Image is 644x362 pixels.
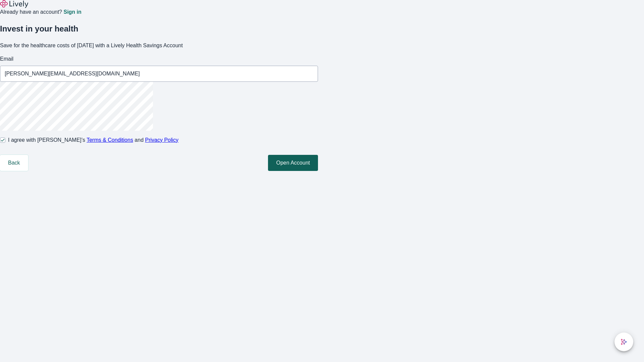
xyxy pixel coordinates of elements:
[87,137,133,143] a: Terms & Conditions
[63,9,81,15] a: Sign in
[8,136,178,144] span: I agree with [PERSON_NAME]’s and
[621,339,627,345] svg: Lively AI Assistant
[614,333,633,351] button: chat
[145,137,179,143] a: Privacy Policy
[268,155,318,171] button: Open Account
